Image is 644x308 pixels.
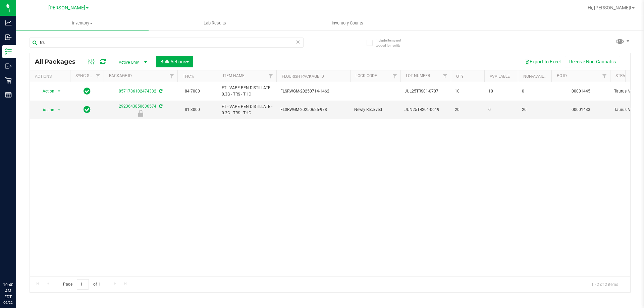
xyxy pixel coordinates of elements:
[572,107,590,112] a: 00001433
[5,48,12,55] inline-svg: Inventory
[588,5,631,10] span: Hi, [PERSON_NAME]!
[5,77,12,84] inline-svg: Retail
[160,59,189,64] span: Bulk Actions
[406,73,430,78] a: Lot Number
[77,279,89,290] input: 1
[488,107,514,113] span: 0
[572,89,590,94] a: 00001445
[586,279,624,289] span: 1 - 2 of 2 items
[5,91,12,98] inline-svg: Reports
[16,16,149,30] a: Inventory
[376,38,409,48] span: Include items not tagged for facility
[181,105,203,115] span: 81.3000
[440,70,451,82] a: Filter
[37,105,55,115] span: Action
[181,86,203,96] span: 84.7000
[55,105,63,115] span: select
[57,279,106,290] span: Page of 1
[280,88,346,95] span: FLSRWGM-20250714-1462
[5,63,12,69] inline-svg: Outbound
[93,70,104,82] a: Filter
[490,74,510,79] a: Available
[16,20,149,26] span: Inventory
[166,70,177,82] a: Filter
[488,88,514,95] span: 10
[109,73,132,78] a: Package ID
[405,88,447,95] span: JUL25TRS01-0707
[296,38,300,46] span: Clear
[455,107,480,113] span: 20
[37,86,55,96] span: Action
[456,74,464,79] a: Qty
[356,73,377,78] a: Lock Code
[30,38,304,48] input: Search Package ID, Item Name, SKU, Lot or Part Number...
[222,85,272,98] span: FT - VAPE PEN DISTILLATE - 0.3G - TRS - THC
[565,56,620,67] button: Receive Non-Cannabis
[455,88,480,95] span: 10
[35,58,82,65] span: All Packages
[280,107,346,113] span: FLSRWGM-20250625-978
[84,105,91,114] span: In Sync
[3,300,13,305] p: 09/22
[5,19,12,26] inline-svg: Analytics
[405,107,447,113] span: JUN25TRS01-0619
[195,20,235,26] span: Lab Results
[158,89,162,94] span: Sync from Compliance System
[119,104,156,109] a: 2923643850636574
[35,74,67,79] div: Actions
[520,56,565,67] button: Export to Excel
[48,5,85,11] span: [PERSON_NAME]
[523,74,553,79] a: Non-Available
[156,56,193,67] button: Bulk Actions
[183,74,194,79] a: THC%
[522,107,547,113] span: 20
[5,34,12,41] inline-svg: Inbound
[84,86,91,96] span: In Sync
[149,16,281,30] a: Lab Results
[389,70,400,82] a: Filter
[223,73,245,78] a: Item Name
[522,88,547,95] span: 0
[158,104,162,109] span: Sync from Compliance System
[282,74,324,79] a: Flourish Package ID
[103,110,178,117] div: Newly Received
[599,70,610,82] a: Filter
[354,107,396,113] span: Newly Received
[222,104,272,116] span: FT - VAPE PEN DISTILLATE - 0.3G - TRS - THC
[3,282,13,300] p: 10:40 AM EDT
[119,89,156,94] a: 8571786102474332
[615,73,629,78] a: Strain
[557,73,567,78] a: PO ID
[265,70,276,82] a: Filter
[7,254,27,274] iframe: Resource center
[323,20,372,26] span: Inventory Counts
[281,16,414,30] a: Inventory Counts
[75,73,101,78] a: Sync Status
[55,86,63,96] span: select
